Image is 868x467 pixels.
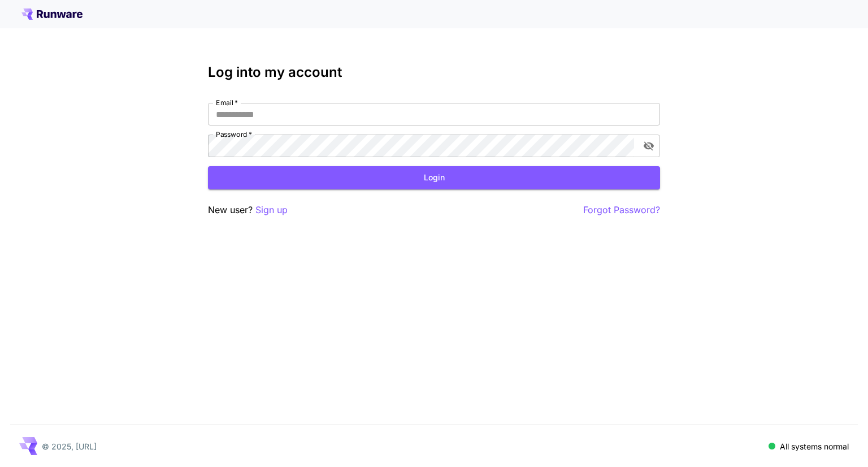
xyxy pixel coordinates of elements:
button: Login [208,166,660,189]
button: Sign up [255,203,288,217]
p: New user? [208,203,288,217]
button: Forgot Password? [583,203,660,217]
label: Email [216,98,238,107]
p: © 2025, [URL] [42,440,97,452]
p: All systems normal [780,440,849,452]
h3: Log into my account [208,64,660,80]
label: Password [216,129,252,139]
button: toggle password visibility [639,136,659,156]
